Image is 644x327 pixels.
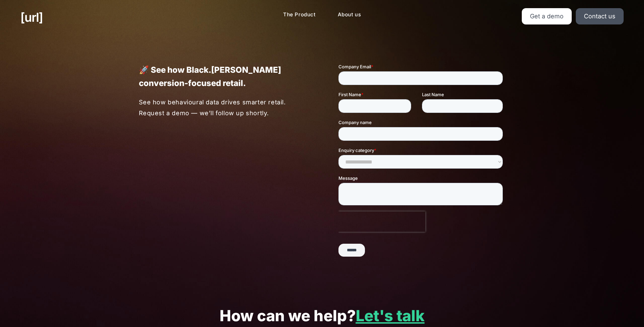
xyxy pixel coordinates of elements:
iframe: Form 1 [338,63,505,262]
p: How can we help? [20,307,624,325]
p: 🚀 See how Black.[PERSON_NAME] conversion-focused retail. [139,63,306,90]
a: Get a demo [522,8,572,24]
a: The Product [278,8,321,21]
a: Contact us [576,8,624,24]
a: [URL] [20,8,43,27]
p: See how behavioural data drives smarter retail. Request a demo — we’ll follow up shortly. [139,97,306,118]
a: About us [332,8,367,21]
a: Let's talk [356,306,425,325]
